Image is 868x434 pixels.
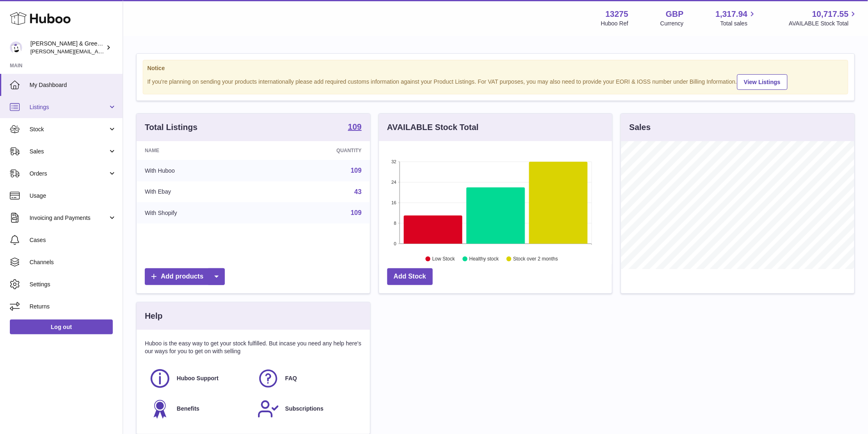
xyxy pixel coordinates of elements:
div: [PERSON_NAME] & Green Ltd [30,40,104,55]
div: Huboo Ref [601,20,628,27]
strong: 13275 [605,9,628,20]
td: With Shopify [137,202,263,224]
td: With Ebay [137,181,263,203]
a: 10,717.55 AVAILABLE Stock Total [789,9,858,27]
span: Cases [30,236,116,244]
span: Stock [30,126,108,133]
span: 1,317.94 [716,9,748,20]
span: Total sales [720,20,757,27]
a: 109 [351,209,362,216]
a: 109 [351,167,362,174]
h3: AVAILABLE Stock Total [387,122,479,133]
span: Listings [30,103,108,111]
span: Sales [30,148,108,155]
span: Channels [30,258,116,266]
strong: GBP [666,9,683,20]
a: 1,317.94 Total sales [716,9,757,27]
span: AVAILABLE Stock Total [789,20,858,27]
span: Settings [30,281,116,288]
div: Currency [660,20,684,27]
h3: Sales [629,122,651,133]
text: 8 [394,221,396,226]
span: My Dashboard [30,81,116,89]
text: Low Stock [432,256,455,262]
span: Orders [30,170,108,178]
span: Benefits [177,405,199,413]
th: Name [137,141,263,160]
span: Usage [30,192,116,200]
text: Stock over 2 months [513,256,558,262]
span: FAQ [285,375,297,382]
strong: 109 [348,123,361,131]
th: Quantity [263,141,370,160]
a: FAQ [257,368,357,390]
div: If you're planning on sending your products internationally please add required customs informati... [147,73,844,90]
h3: Total Listings [145,122,198,133]
h3: Help [145,311,162,322]
text: Healthy stock [469,256,499,262]
text: 32 [391,159,396,164]
span: Returns [30,303,116,311]
text: 0 [394,241,396,246]
a: View Listings [737,74,788,90]
text: 24 [391,180,396,185]
text: 16 [391,200,396,205]
a: Subscriptions [257,398,357,420]
a: Log out [10,320,113,334]
a: 43 [354,188,362,195]
span: Huboo Support [177,375,219,382]
a: Benefits [149,398,249,420]
img: ellen@bluebadgecompany.co.uk [10,41,22,54]
p: Huboo is the easy way to get your stock fulfilled. But incase you need any help here's our ways f... [145,340,362,355]
a: Add Stock [387,268,433,285]
span: 10,717.55 [812,9,849,20]
span: Subscriptions [285,405,323,413]
span: [PERSON_NAME][EMAIL_ADDRESS][DOMAIN_NAME] [30,48,164,55]
a: Huboo Support [149,368,249,390]
td: With Huboo [137,160,263,181]
span: Invoicing and Payments [30,214,108,222]
a: Add products [145,268,225,285]
strong: Notice [147,64,844,72]
a: 109 [348,123,361,132]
